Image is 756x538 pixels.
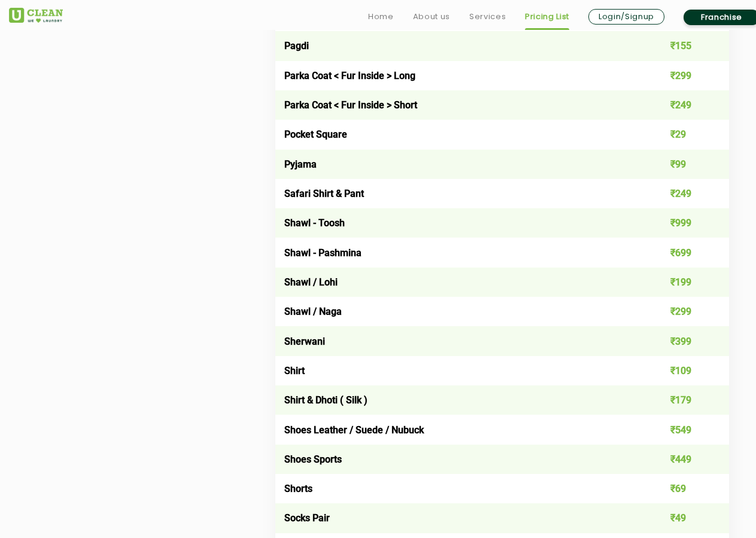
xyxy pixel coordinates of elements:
a: Services [469,10,506,24]
td: ₹179 [639,385,730,415]
td: Shawl - Pashmina [275,238,639,267]
td: Pagdi [275,31,639,60]
td: Shorts [275,474,639,503]
td: Shoes Leather / Suede / Nubuck [275,415,639,444]
td: ₹49 [639,503,730,533]
a: About us [413,10,450,24]
td: ₹99 [639,150,730,179]
td: ₹29 [639,120,730,149]
td: ₹399 [639,326,730,355]
td: Pyjama [275,150,639,179]
td: Socks Pair [275,503,639,533]
td: Shawl - Toosh [275,208,639,238]
td: ₹449 [639,445,730,474]
td: Shoes Sports [275,445,639,474]
a: Home [368,10,394,24]
td: ₹109 [639,356,730,385]
td: Shawl / Lohi [275,268,639,297]
a: Login/Signup [588,9,664,25]
td: Shirt [275,356,639,385]
td: ₹299 [639,297,730,326]
td: Pocket Square [275,120,639,149]
td: Safari Shirt & Pant [275,179,639,208]
td: Sherwani [275,326,639,355]
td: ₹999 [639,208,730,238]
td: ₹549 [639,415,730,444]
td: Parka Coat < Fur Inside > Long [275,61,639,90]
td: ₹69 [639,474,730,503]
td: Shawl / Naga [275,297,639,326]
td: ₹699 [639,238,730,267]
img: UClean Laundry and Dry Cleaning [9,8,63,23]
td: ₹155 [639,31,730,60]
td: Parka Coat < Fur Inside > Short [275,90,639,120]
td: ₹249 [639,90,730,120]
td: Shirt & Dhoti ( Silk ) [275,385,639,415]
td: ₹299 [639,61,730,90]
td: ₹199 [639,268,730,297]
td: ₹249 [639,179,730,208]
a: Pricing List [525,10,569,24]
